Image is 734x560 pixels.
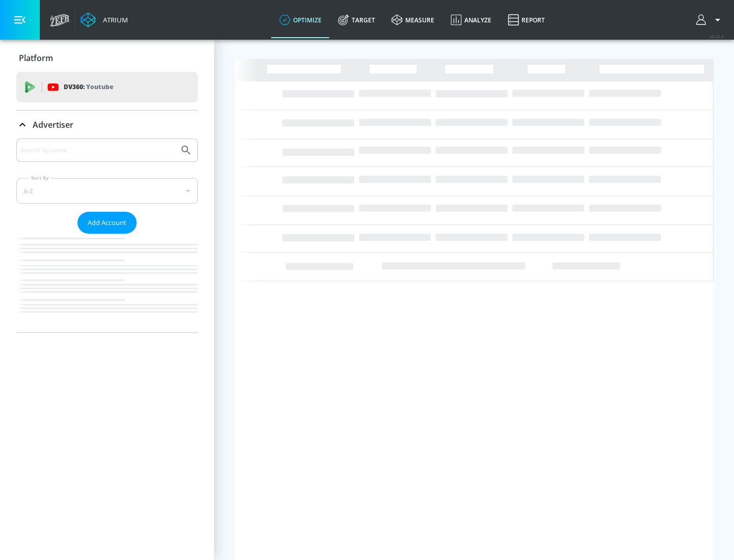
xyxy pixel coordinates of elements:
p: Youtube [86,81,113,92]
p: DV360: [64,81,113,93]
a: Atrium [81,12,128,27]
a: optimize [271,2,330,38]
div: Advertiser [16,138,198,332]
a: Report [500,2,553,38]
div: Advertiser [16,110,198,139]
a: measure [383,2,442,38]
span: v 4.22.2 [710,34,724,39]
div: Platform [16,44,198,72]
a: Analyze [442,2,500,38]
p: Advertiser [33,119,73,130]
p: Platform [19,52,53,64]
label: Sort By [29,175,51,181]
span: Add Account [88,217,126,229]
div: DV360: Youtube [16,72,198,102]
div: A-Z [16,178,198,204]
input: Search by name [20,144,175,157]
button: Add Account [77,212,137,234]
a: Target [330,2,383,38]
div: Atrium [99,15,128,24]
nav: list of Advertiser [16,234,198,332]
